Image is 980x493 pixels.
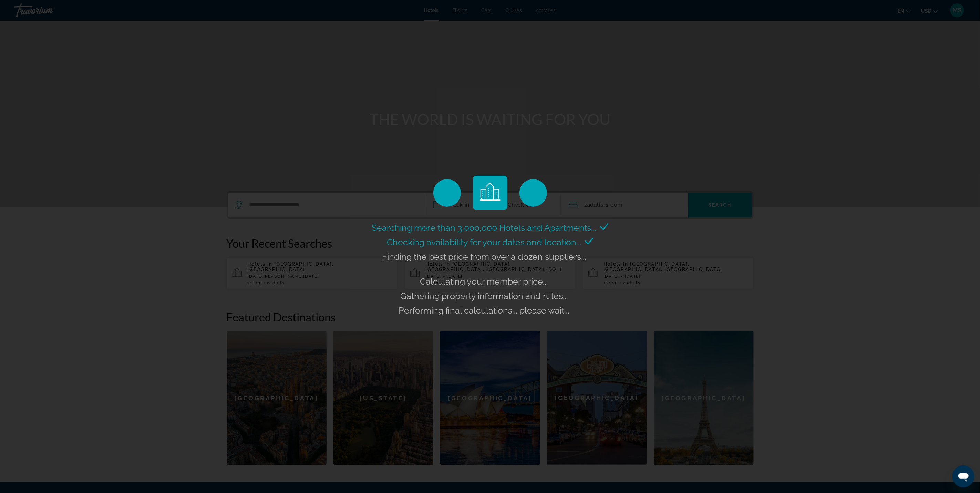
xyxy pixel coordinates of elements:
[372,223,597,233] span: Searching more than 3,000,000 Hotels and Apartments...
[420,276,548,287] span: Calculating your member price...
[952,465,974,487] iframe: Button to launch messaging window
[382,251,586,262] span: Finding the best price from over a dozen suppliers...
[400,291,568,301] span: Gathering property information and rules...
[387,237,581,247] span: Checking availability for your dates and location...
[399,305,570,316] span: Performing final calculations... please wait...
